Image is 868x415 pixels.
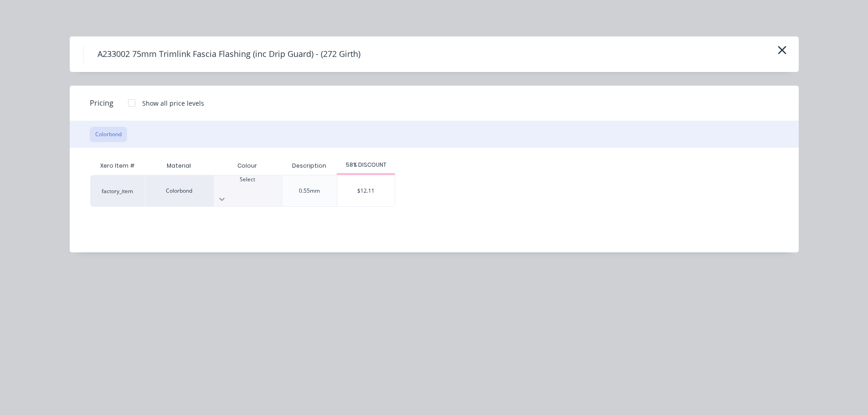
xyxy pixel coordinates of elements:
[142,98,204,108] div: Show all price levels
[90,127,127,142] button: Colorbond
[145,157,213,175] div: Material
[90,157,145,175] div: Xero Item #
[299,187,320,195] div: 0.55mm
[213,157,282,175] div: Colour
[337,161,395,169] div: 58% DISCOUNT
[90,175,145,207] div: factory_item
[83,46,374,63] h4: A233002 75mm Trimlink Fascia Flashing (inc Drip Guard) - (272 Girth)
[337,175,395,206] div: $12.11
[90,97,113,108] span: Pricing
[145,175,213,207] div: Colorbond
[214,175,282,184] div: Select
[285,154,334,177] div: Description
